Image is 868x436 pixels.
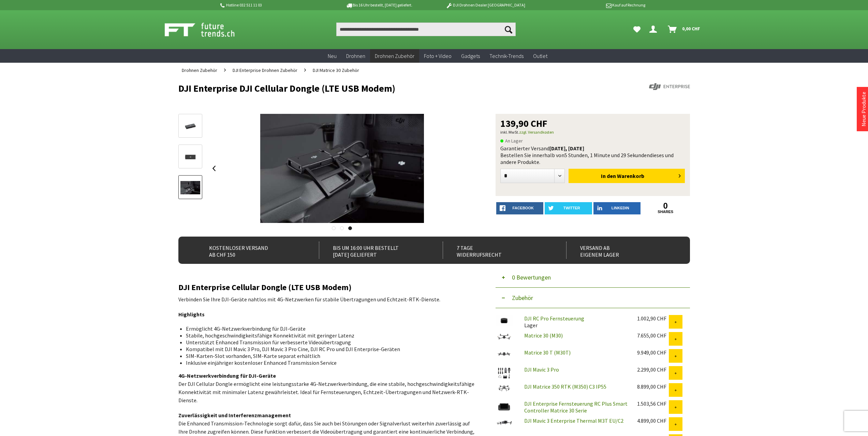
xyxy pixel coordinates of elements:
span: Drohnen [346,52,365,59]
strong: 4G-Netzwerkverbindung für DJI-Geräte [178,372,276,379]
a: twitter [545,202,592,214]
div: Garantierter Versand Bestellen Sie innerhalb von dieses und andere Produkte. [500,145,685,165]
span: 0,00 CHF [682,23,700,34]
div: 1.503,56 CHF [637,400,669,407]
span: twitter [563,206,580,210]
div: 2.299,00 CHF [637,366,669,373]
span: In den [601,172,616,179]
span: Drohnen Zubehör [182,67,217,73]
img: DJI Matrice 350 RTK (M350) C3 IP55 [496,383,513,393]
a: Drohnen Zubehör [370,49,419,63]
div: Versand ab eigenem Lager [566,242,675,259]
li: Kompatibel mit DJI Mavic 3 Pro, DJI Mavic 3 Pro Cine, DJI RC Pro und DJI Enterprise-Geräten [186,346,470,352]
img: DJI Mavic 3 Enterprise Thermal M3T EU/C2 [496,417,513,428]
a: DJI Mavic 3 Enterprise Thermal M3T EU/C2 [524,417,623,424]
span: Warenkorb [617,172,644,179]
a: DJI Matrice 30 Zubehör [309,63,363,78]
img: DJI RC Pro Fernsteuerung [496,315,513,326]
li: Unterstützt Enhanced Transmission für verbesserte Videoübertragung [186,339,470,346]
div: 8.899,00 CHF [637,383,669,390]
a: DJI Enterprise Fernsteuerung RC Plus Smart Controller Matrice 30 Serie [524,400,628,414]
button: 0 Bewertungen [496,267,690,288]
a: Foto + Video [419,49,456,63]
a: Outlet [528,49,552,63]
a: Neu [323,49,341,63]
span: Gadgets [461,52,480,59]
h2: DJI Enterprise Cellular Dongle (LTE USB Modem) [178,283,475,292]
img: Matrice 30 T (M30T) [496,349,513,359]
li: Ermöglicht 4G-Netzwerkverbindung für DJI-Geräte [186,325,470,332]
a: Matrice 30 (M30) [524,332,563,339]
a: Technik-Trends [485,49,528,63]
a: Gadgets [456,49,485,63]
span: facebook [513,206,534,210]
a: Warenkorb [665,22,704,36]
span: Foto + Video [424,52,452,59]
p: inkl. MwSt. [500,128,685,136]
img: DJI Mavic 3 Pro [496,366,513,380]
a: shares [642,210,689,214]
a: LinkedIn [593,202,641,214]
a: Meine Favoriten [630,22,644,36]
img: Shop Futuretrends - zur Startseite wechseln [165,21,250,38]
a: DJI Enterprise Drohnen Zubehör [229,63,301,78]
img: DJI Enterprise Fernsteuerung RC Plus Smart Controller Matrice 30 Serie [496,400,513,414]
div: Lager [519,315,632,329]
a: facebook [496,202,544,214]
span: 5 Stunden, 1 Minute und 29 Sekunden [564,152,650,159]
li: Inklusive einjähriger kostenloser Enhanced Transmission Service [186,359,470,366]
button: Suchen [501,22,516,36]
p: Kauf auf Rechnung [539,1,645,9]
a: Dein Konto [647,22,662,36]
div: Bis um 16:00 Uhr bestellt [DATE] geliefert [319,242,428,259]
div: 7 Tage Widerrufsrecht [443,242,551,259]
h1: DJI Enterprise DJI Cellular Dongle (LTE USB Modem) [178,83,588,93]
p: DJI Drohnen Dealer [GEOGRAPHIC_DATA] [432,1,539,9]
p: Hotline 032 511 11 03 [219,1,326,9]
span: LinkedIn [612,206,629,210]
button: In den Warenkorb [569,169,685,183]
a: 0 [642,202,689,210]
span: Neu [328,52,337,59]
strong: Highlights [178,311,205,318]
input: Produkt, Marke, Kategorie, EAN, Artikelnummer… [336,22,516,36]
span: DJI Enterprise Drohnen Zubehör [233,67,297,73]
span: Drohnen Zubehör [375,52,414,59]
img: Vorschau: DJI Enterprise DJI Cellular Dongle (LTE USB Modem) [180,120,200,133]
span: Technik-Trends [489,52,524,59]
a: DJI RC Pro Fernsteuerung [524,315,584,322]
img: Matrice 30 (M30) [496,332,513,342]
div: 4.899,00 CHF [637,417,669,424]
li: SIM-Karten-Slot vorhanden, SIM-Karte separat erhältlich [186,352,470,359]
span: An Lager [500,137,523,145]
div: 1.002,90 CHF [637,315,669,322]
li: Stabile, hochgeschwindigkeitsfähige Konnektivität mit geringer Latenz [186,332,470,339]
a: Drohnen [341,49,370,63]
div: Kostenloser Versand ab CHF 150 [195,242,304,259]
span: 139,90 CHF [500,119,547,128]
a: zzgl. Versandkosten [519,130,554,135]
img: DJI Enterprise [649,83,690,90]
div: 9.949,00 CHF [637,349,669,356]
a: DJI Matrice 350 RTK (M350) C3 IP55 [524,383,606,390]
span: DJI Matrice 30 Zubehör [313,67,359,73]
a: Matrice 30 T (M30T) [524,349,571,356]
button: Zubehör [496,288,690,308]
a: Drohnen Zubehör [178,63,221,78]
strong: Zuverlässigkeit und Interferenzmanagement [178,412,291,419]
a: DJI Mavic 3 Pro [524,366,559,373]
span: Outlet [533,52,547,59]
div: 7.655,00 CHF [637,332,669,339]
p: Der DJI Cellular Dongle ermöglicht eine leistungsstarke 4G-Netzwerkverbindung, die eine stabile, ... [178,372,475,404]
b: [DATE], [DATE] [549,145,584,152]
p: Bis 16 Uhr bestellt, [DATE] geliefert. [326,1,432,9]
p: Verbinden Sie Ihre DJI-Geräte nahtlos mit 4G-Netzwerken für stabile Übertragungen und Echtzeit-RT... [178,295,475,303]
a: Neue Produkte [860,92,867,126]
